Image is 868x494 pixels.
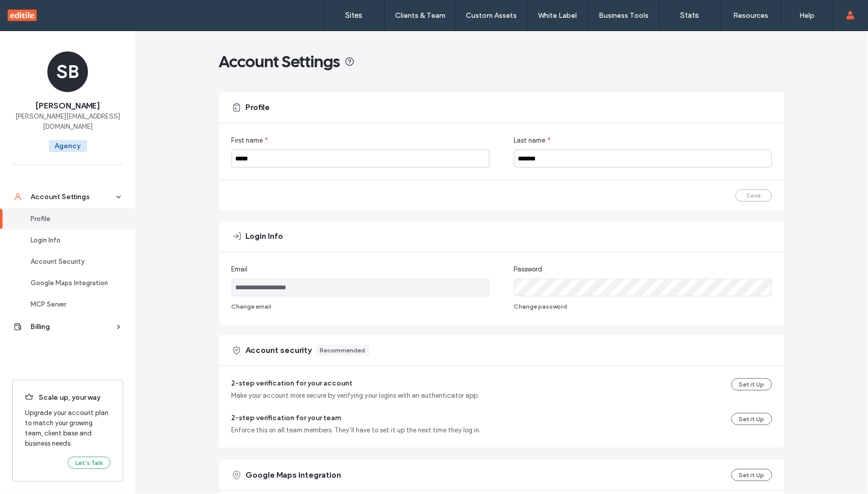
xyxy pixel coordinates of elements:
span: [PERSON_NAME] [36,100,100,112]
label: Stats [681,11,699,20]
span: First name [232,135,263,146]
div: Account Security [31,257,114,267]
label: Resources [734,11,769,20]
input: Password [514,279,772,296]
span: Last name [514,135,546,146]
label: Help [800,11,815,20]
div: MCP Server [31,299,114,310]
span: Help [23,7,44,16]
span: Upgrade your account plan to match your growing team, client base and business needs. [25,408,110,449]
span: Enforce this on all team members. They’ll have to set it up the next time they log in. [232,425,481,435]
div: Profile [31,214,114,224]
span: Google Maps integration [246,470,342,481]
input: First name [232,150,490,168]
label: White Label [539,11,577,20]
button: Set it Up [732,378,772,391]
label: Sites [346,11,363,20]
label: Business Tools [599,11,649,20]
div: SB [47,51,88,92]
span: Account Settings [219,51,341,72]
span: Profile [246,102,270,113]
button: Change password [514,300,568,313]
button: Change email [232,300,272,313]
span: Agency [49,140,87,152]
span: Make your account more secure by verifying your logins with an authenticator app. [232,391,480,401]
input: Last name [514,150,772,168]
span: [PERSON_NAME][EMAIL_ADDRESS][DOMAIN_NAME] [12,112,123,132]
span: Email [232,264,248,275]
div: Recommended [320,346,366,355]
span: Scale up, your way [25,393,110,404]
span: Account security [246,345,312,356]
button: Set it Up [732,469,772,481]
span: 2-step verification for your account [232,379,353,388]
input: Email [232,279,490,296]
div: Billing [31,322,114,332]
button: Let’s Talk [68,457,110,469]
div: Login Info [31,235,114,245]
span: Login Info [246,231,284,242]
div: Account Settings [31,192,114,202]
span: Password [514,264,543,275]
label: Clients & Team [395,11,445,20]
span: 2-step verification for your team [232,414,342,422]
div: Google Maps Integration [31,278,114,288]
button: Set it Up [732,413,772,425]
label: Custom Assets [466,11,517,20]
